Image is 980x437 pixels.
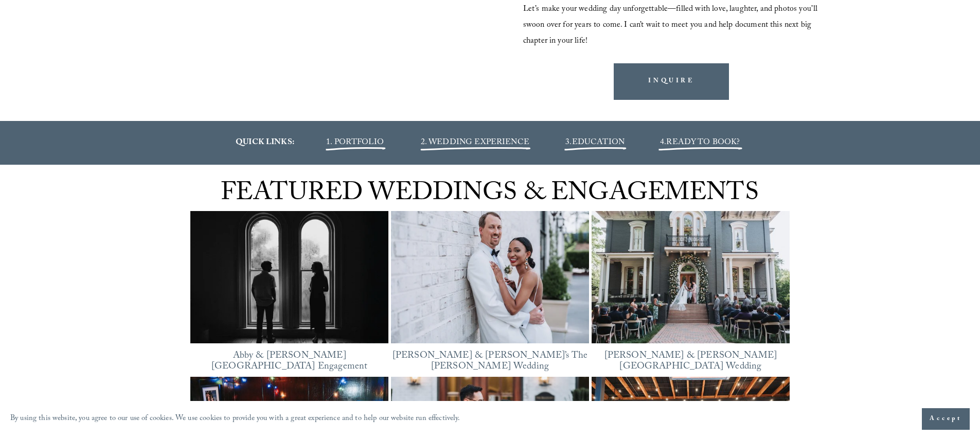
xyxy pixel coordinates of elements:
[391,211,589,343] a: Bella &amp; Mike’s The Maxwell Raleigh Wedding
[666,136,740,150] a: READY TO BOOK?
[592,211,790,343] img: Chantel &amp; James’ Heights House Hotel Wedding
[221,174,759,217] span: FEATURED WEDDINGS & ENGAGEMENTS
[326,136,384,150] a: 1. PORTFOLIO
[190,211,388,343] a: Abby &amp; Reed’s Heights House Hotel Engagement
[565,136,625,150] span: 3.
[523,3,820,48] span: Let’s make your wedding day unforgettable—filled with love, laughter, and photos you’ll swoon ove...
[572,136,625,150] a: EDUCATION
[614,63,729,100] a: INQUIRE
[930,414,962,424] span: Accept
[660,136,666,150] span: 4.
[393,348,587,376] a: [PERSON_NAME] & [PERSON_NAME]’s The [PERSON_NAME] Wedding
[190,203,388,352] img: Abby &amp; Reed’s Heights House Hotel Engagement
[236,136,294,150] strong: QUICK LINKS:
[922,408,970,430] button: Accept
[421,136,529,150] a: 2. WEDDING EXPERIENCE
[391,203,589,352] img: Bella &amp; Mike’s The Maxwell Raleigh Wedding
[10,412,460,427] p: By using this website, you agree to our use of cookies. We use cookies to provide you with a grea...
[211,348,367,376] a: Abby & [PERSON_NAME][GEOGRAPHIC_DATA] Engagement
[604,348,777,376] a: [PERSON_NAME] & [PERSON_NAME][GEOGRAPHIC_DATA] Wedding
